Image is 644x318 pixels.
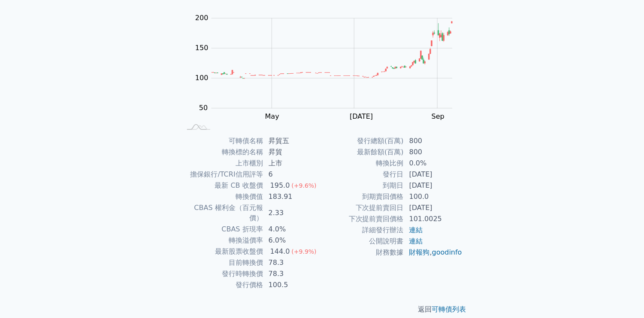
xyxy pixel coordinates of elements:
td: 可轉債名稱 [181,135,263,147]
td: 101.0025 [404,213,463,225]
td: 2.33 [263,202,322,224]
td: [DATE] [404,202,463,213]
td: 0.0% [404,158,463,169]
tspan: [DATE] [350,112,373,120]
td: 到期日 [322,180,404,191]
td: 擔保銀行/TCRI信用評等 [181,169,263,180]
td: CBAS 權利金（百元報價） [181,202,263,224]
td: CBAS 折現率 [181,224,263,235]
tspan: May [265,112,279,120]
tspan: 150 [195,44,209,52]
td: 最新 CB 收盤價 [181,180,263,191]
div: 195.0 [269,180,292,191]
g: Series [212,21,453,79]
a: 連結 [409,226,423,234]
div: 144.0 [269,246,292,257]
a: 財報狗 [409,248,430,256]
td: 下次提前賣回價格 [322,213,404,225]
td: 昇貿五 [263,135,322,147]
td: 發行日 [322,169,404,180]
a: 連結 [409,237,423,245]
td: [DATE] [404,169,463,180]
tspan: 200 [195,14,209,22]
td: 發行價格 [181,279,263,291]
tspan: Sep [432,112,444,120]
span: (+9.9%) [292,248,317,255]
td: 最新股票收盤價 [181,246,263,257]
td: 最新餘額(百萬) [322,147,404,158]
td: 6.0% [263,235,322,246]
td: 800 [404,135,463,147]
td: 轉換標的名稱 [181,147,263,158]
td: 昇貿 [263,147,322,158]
a: 可轉債列表 [432,305,466,313]
tspan: 50 [199,104,208,112]
td: 上市櫃別 [181,158,263,169]
a: goodinfo [432,248,462,256]
td: 發行時轉換價 [181,268,263,279]
tspan: 100 [195,74,209,82]
td: 78.3 [263,257,322,268]
td: 78.3 [263,268,322,279]
td: 6 [263,169,322,180]
td: 到期賣回價格 [322,191,404,202]
td: 轉換比例 [322,158,404,169]
td: 公開說明書 [322,236,404,247]
td: 下次提前賣回日 [322,202,404,213]
td: 轉換溢價率 [181,235,263,246]
span: (+9.6%) [292,182,317,189]
td: 財務數據 [322,247,404,258]
td: 183.91 [263,191,322,202]
td: 詳細發行辦法 [322,225,404,236]
td: [DATE] [404,180,463,191]
td: 轉換價值 [181,191,263,202]
td: 100.5 [263,279,322,291]
td: 100.0 [404,191,463,202]
td: 目前轉換價 [181,257,263,268]
td: , [404,247,463,258]
td: 800 [404,147,463,158]
td: 4.0% [263,224,322,235]
td: 上市 [263,158,322,169]
g: Chart [191,14,466,138]
p: 返回 [171,304,473,315]
td: 發行總額(百萬) [322,135,404,147]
